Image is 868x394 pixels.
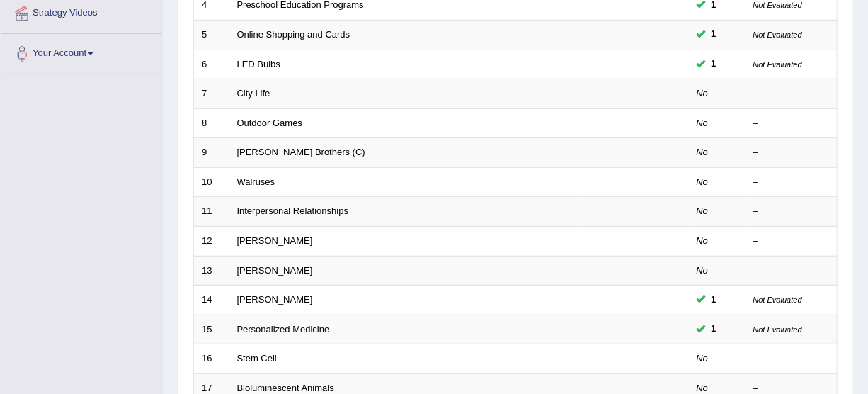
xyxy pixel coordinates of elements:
[237,235,313,246] a: [PERSON_NAME]
[697,88,709,98] em: No
[753,325,802,334] small: Not Evaluated
[237,294,313,305] a: [PERSON_NAME]
[753,1,802,9] small: Not Evaluated
[194,21,229,50] td: 5
[706,27,722,42] span: You can still take this question
[237,176,275,187] a: Walruses
[753,235,830,248] div: –
[194,138,229,168] td: 9
[194,197,229,227] td: 11
[753,146,830,159] div: –
[194,108,229,138] td: 8
[194,256,229,286] td: 13
[237,353,277,364] a: Stem Cell
[753,117,830,130] div: –
[706,293,722,308] span: You can still take this question
[697,383,709,393] em: No
[697,206,709,216] em: No
[194,315,229,344] td: 15
[237,59,280,69] a: LED Bulbs
[753,30,802,39] small: Not Evaluated
[753,176,830,189] div: –
[194,344,229,374] td: 16
[237,265,313,276] a: [PERSON_NAME]
[697,265,709,276] em: No
[194,79,229,109] td: 7
[237,118,303,128] a: Outdoor Games
[697,176,709,187] em: No
[194,167,229,197] td: 10
[194,286,229,315] td: 14
[237,29,350,40] a: Online Shopping and Cards
[237,88,270,98] a: City Life
[237,147,365,157] a: [PERSON_NAME] Brothers (C)
[194,50,229,79] td: 6
[697,118,709,128] em: No
[1,34,162,69] a: Your Account
[753,87,830,101] div: –
[753,205,830,218] div: –
[194,226,229,256] td: 12
[697,353,709,364] em: No
[237,324,330,334] a: Personalized Medicine
[237,206,349,216] a: Interpersonal Relationships
[706,322,722,337] span: You can still take this question
[697,147,709,157] em: No
[706,57,722,72] span: You can still take this question
[697,235,709,246] em: No
[753,60,802,69] small: Not Evaluated
[753,264,830,278] div: –
[753,295,802,304] small: Not Evaluated
[753,352,830,366] div: –
[237,383,334,393] a: Bioluminescent Animals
